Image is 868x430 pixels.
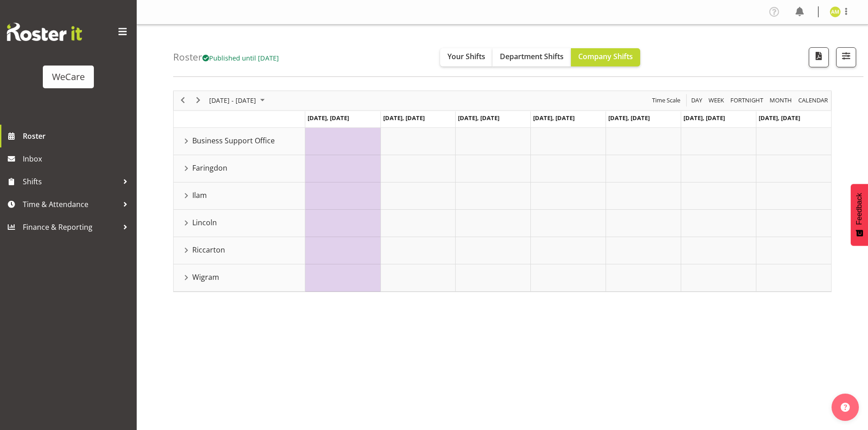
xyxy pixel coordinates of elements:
span: Feedback [855,193,863,225]
button: Month [797,95,830,106]
span: [DATE], [DATE] [533,114,575,122]
button: Timeline Week [707,95,726,106]
div: next period [190,91,206,110]
span: [DATE], [DATE] [759,114,800,122]
span: Finance & Reporting [23,220,118,234]
img: Rosterit website logo [7,23,82,41]
h4: Roster [173,52,279,62]
button: Fortnight [729,95,765,106]
span: Roster [23,129,132,143]
span: Week [708,95,725,106]
span: Inbox [23,152,132,166]
span: Faringdon [192,162,227,173]
span: Shifts [23,175,118,188]
span: [DATE], [DATE] [383,114,425,122]
span: Month [769,95,793,106]
div: previous period [175,91,190,110]
span: Wigram [192,272,219,283]
button: October 2025 [208,95,269,106]
div: Timeline Week of October 27, 2025 [173,91,832,292]
td: Business Support Office resource [174,128,305,155]
button: Timeline Month [768,95,794,106]
span: Riccarton [192,244,225,255]
button: Next [192,95,205,106]
td: Ilam resource [174,182,305,210]
span: [DATE] - [DATE] [208,95,257,106]
span: [DATE], [DATE] [608,114,650,122]
span: Day [690,95,703,106]
span: Published until [DATE] [202,53,279,62]
button: Feedback - Show survey [851,184,868,246]
td: Lincoln resource [174,210,305,237]
span: Your Shifts [447,51,485,61]
div: WeCare [52,70,85,84]
span: [DATE], [DATE] [458,114,499,122]
button: Company Shifts [571,48,640,66]
button: Filter Shifts [836,47,856,67]
div: Oct 27 - Nov 02, 2025 [206,91,270,110]
span: calendar [797,95,829,106]
button: Download a PDF of the roster according to the set date range. [809,47,829,67]
td: Faringdon resource [174,155,305,182]
span: Company Shifts [578,51,633,61]
span: [DATE], [DATE] [683,114,725,122]
button: Your Shifts [440,48,493,66]
span: Time & Attendance [23,197,118,211]
span: Fortnight [729,95,764,106]
table: Timeline Week of October 27, 2025 [305,128,831,292]
img: antonia-mao10998.jpg [830,6,841,17]
td: Riccarton resource [174,237,305,264]
span: [DATE], [DATE] [308,114,349,122]
span: Time Scale [651,95,681,106]
span: Department Shifts [500,51,564,61]
td: Wigram resource [174,264,305,292]
img: help-xxl-2.png [841,403,850,412]
span: Lincoln [192,217,217,228]
button: Timeline Day [690,95,704,106]
button: Time Scale [651,95,682,106]
button: Previous [177,95,189,106]
span: Business Support Office [192,135,275,146]
span: Ilam [192,190,207,201]
button: Department Shifts [493,48,571,66]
